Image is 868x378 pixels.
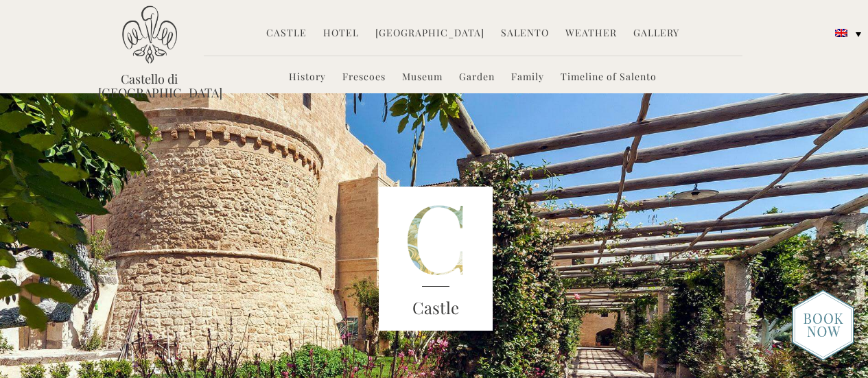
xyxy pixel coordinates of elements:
[379,296,493,320] h3: Castle
[122,5,177,64] img: Castello di Ugento
[501,26,549,42] a: Salento
[379,187,493,331] img: castle-letter.png
[289,70,326,86] a: History
[835,29,847,37] img: English
[342,70,386,86] a: Frescoes
[511,70,544,86] a: Family
[323,26,359,42] a: Hotel
[565,26,617,42] a: Weather
[402,70,443,86] a: Museum
[266,26,307,42] a: Castle
[792,290,854,361] img: new-booknow.png
[459,70,495,86] a: Garden
[561,70,657,86] a: Timeline of Salento
[375,26,484,42] a: [GEOGRAPHIC_DATA]
[633,26,679,42] a: Gallery
[98,72,201,99] a: Castello di [GEOGRAPHIC_DATA]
